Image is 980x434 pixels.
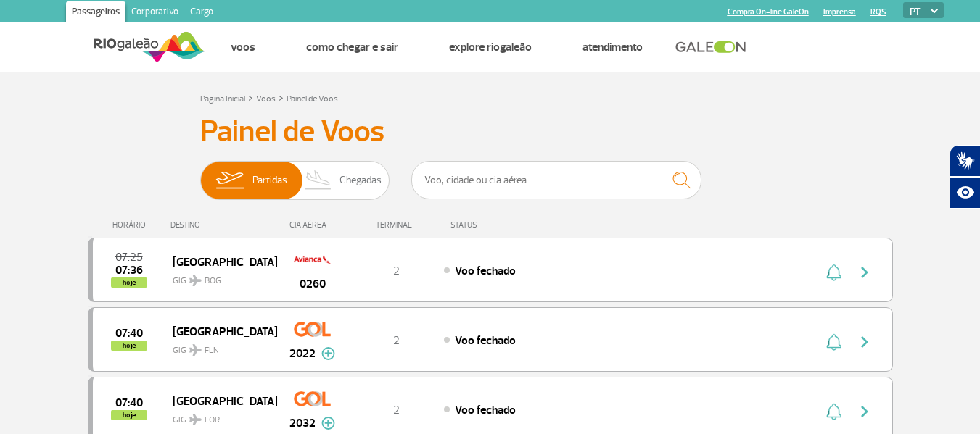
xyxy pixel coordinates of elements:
div: DESTINO [170,220,276,230]
img: mais-info-painel-voo.svg [321,417,335,430]
a: > [248,89,253,106]
span: Voo fechado [455,333,516,348]
img: destiny_airplane.svg [189,414,202,425]
a: Atendimento [582,40,643,54]
div: CIA AÉREA [276,220,349,230]
div: Plugin de acessibilidade da Hand Talk. [950,145,980,209]
span: GIG [173,267,265,288]
a: Imprensa [823,7,856,17]
span: 2025-09-27 07:36:00 [115,265,143,275]
span: 2 [393,264,400,278]
img: sino-painel-voo.svg [826,264,841,281]
span: hoje [111,341,147,351]
span: FOR [205,414,220,427]
span: 2025-09-27 07:25:00 [115,252,143,262]
a: Passageiros [66,1,125,25]
img: seta-direita-painel-voo.svg [856,264,873,281]
button: Abrir recursos assistivos. [950,177,980,209]
span: GIG [173,336,265,357]
span: Chegadas [339,162,382,199]
img: destiny_airplane.svg [189,275,202,286]
span: 0260 [300,275,326,293]
span: 2025-09-27 07:40:00 [115,328,143,338]
input: Voo, cidade ou cia aérea [411,161,701,199]
div: TERMINAL [349,220,443,230]
a: Cargo [184,1,219,25]
a: Voos [256,93,276,104]
a: Explore RIOgaleão [449,40,532,54]
img: seta-direita-painel-voo.svg [856,333,873,351]
button: Abrir tradutor de língua de sinais. [950,145,980,177]
span: BOG [205,275,221,288]
a: Compra On-line GaleOn [728,7,809,17]
span: Voo fechado [455,264,516,278]
span: [GEOGRAPHIC_DATA] [173,322,265,341]
img: mais-info-painel-voo.svg [321,347,335,360]
span: hoje [111,277,147,288]
span: Voo fechado [455,403,516,417]
a: Como chegar e sair [306,40,398,54]
a: RQS [870,7,886,17]
img: slider-desembarque [297,162,340,199]
span: 2022 [289,345,316,362]
a: > [279,89,284,106]
span: 2032 [289,414,316,432]
div: STATUS [443,220,561,230]
a: Página Inicial [200,93,245,104]
div: HORÁRIO [92,220,171,230]
h3: Painel de Voos [200,114,781,150]
img: slider-embarque [207,162,252,199]
span: Partidas [252,162,287,199]
span: GIG [173,406,265,427]
span: 2 [393,403,400,417]
img: sino-painel-voo.svg [826,333,841,351]
a: Corporativo [125,1,184,25]
a: Voos [231,40,255,54]
img: seta-direita-painel-voo.svg [856,403,873,420]
span: 2 [393,333,400,348]
img: sino-painel-voo.svg [826,403,841,420]
span: [GEOGRAPHIC_DATA] [173,391,265,410]
img: destiny_airplane.svg [189,344,202,356]
span: hoje [111,410,147,420]
a: Painel de Voos [287,93,338,104]
span: [GEOGRAPHIC_DATA] [173,252,265,271]
span: FLN [205,344,219,357]
span: 2025-09-27 07:40:00 [115,398,143,408]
